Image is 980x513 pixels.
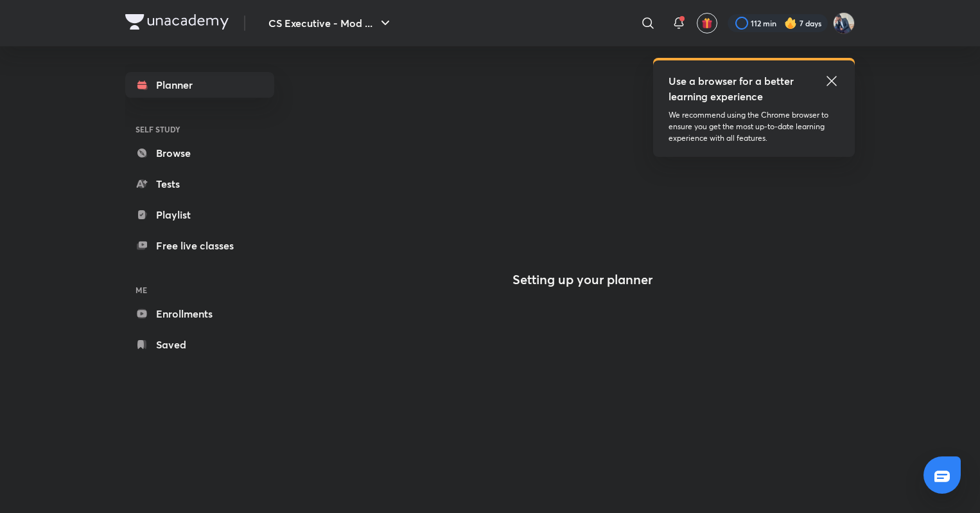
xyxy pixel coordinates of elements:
img: avatar [701,17,713,29]
a: Enrollments [125,301,274,327]
p: We recommend using the Chrome browser to ensure you get the most up-to-date learning experience w... [669,109,839,144]
a: Free live classes [125,233,274,258]
h4: Setting up your planner [512,272,652,287]
a: Tests [125,171,274,197]
button: avatar [697,13,717,33]
a: Company Logo [125,14,229,33]
a: Planner [125,72,274,98]
img: Akhil [833,12,855,34]
a: Browse [125,140,274,166]
a: Playlist [125,202,274,228]
img: Company Logo [125,14,229,30]
img: streak [784,17,797,30]
button: CS Executive - Mod ... [261,10,401,36]
h5: Use a browser for a better learning experience [669,73,796,104]
h6: SELF STUDY [125,118,274,140]
h6: ME [125,279,274,301]
a: Saved [125,332,274,357]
